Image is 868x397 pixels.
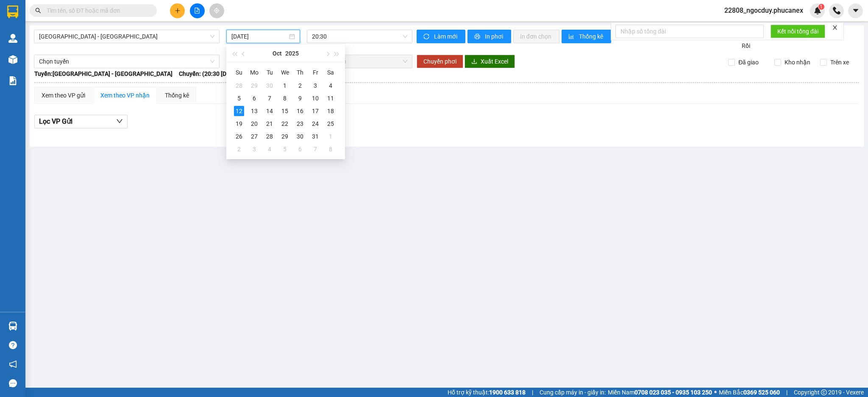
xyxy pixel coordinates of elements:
div: 25 [325,119,336,129]
span: Chọn tuyến [39,55,214,68]
td: 2025-10-26 [231,130,247,143]
th: We [277,66,292,79]
div: 1 [280,81,290,91]
img: warehouse-icon [8,55,17,64]
div: 6 [249,93,259,103]
div: 28 [234,81,244,91]
td: 2025-10-19 [231,117,247,130]
td: 2025-10-12 [231,105,247,117]
input: 12/10/2025 [231,32,287,41]
span: Chọn chuyến [312,55,407,68]
td: 2025-10-09 [292,92,308,105]
span: down [116,118,123,125]
span: 22808_ngocduy.phucanex [718,5,810,16]
td: 2025-10-11 [323,92,338,105]
td: 2025-11-06 [292,143,308,155]
div: 8 [280,93,290,103]
div: 5 [280,144,290,154]
span: Miền Nam [608,388,712,397]
td: 2025-10-01 [277,79,292,92]
td: 2025-11-08 [323,143,338,155]
span: | [786,388,787,397]
span: Thống kê [579,32,604,41]
td: 2025-10-17 [308,105,323,117]
div: 30 [295,131,305,142]
div: 21 [264,119,275,129]
td: 2025-10-05 [231,92,247,105]
span: aim [214,8,220,14]
span: Hỗ trợ kỹ thuật: [448,388,526,397]
div: 10 [310,93,320,103]
span: | [532,388,533,397]
button: syncLàm mới [417,30,465,43]
td: 2025-11-01 [323,130,338,143]
td: 2025-10-02 [292,79,308,92]
div: 24 [310,119,320,129]
div: 13 [249,106,259,116]
th: Sa [323,66,338,79]
span: file-add [194,8,200,14]
span: printer [474,33,481,40]
td: 2025-11-03 [247,143,262,155]
span: Đã giao [735,58,762,67]
td: 2025-10-20 [247,117,262,130]
span: Kết nối tổng đài [777,27,818,36]
div: Xem theo VP gửi [42,91,85,100]
b: Tuyến: [GEOGRAPHIC_DATA] - [GEOGRAPHIC_DATA] [34,70,172,77]
div: 19 [234,119,244,129]
div: 31 [310,131,320,142]
span: copyright [821,389,827,395]
td: 2025-10-14 [262,105,277,117]
td: 2025-10-30 [292,130,308,143]
div: 3 [249,144,259,154]
button: Chuyển phơi [417,55,463,68]
strong: 0369 525 060 [743,389,780,396]
div: 17 [310,106,320,116]
button: 2025 [285,45,299,62]
div: 14 [264,106,275,116]
div: 15 [280,106,290,116]
td: 2025-10-04 [323,79,338,92]
button: downloadXuất Excel [465,55,515,68]
td: 2025-11-04 [262,143,277,155]
div: 29 [249,81,259,91]
td: 2025-10-13 [247,105,262,117]
td: 2025-10-29 [277,130,292,143]
div: 27 [249,131,259,142]
td: 2025-11-05 [277,143,292,155]
td: 2025-10-06 [247,92,262,105]
div: 5 [234,93,244,103]
td: 2025-10-08 [277,92,292,105]
th: Su [231,66,247,79]
div: 30 [264,81,275,91]
div: 23 [295,119,305,129]
span: sync [423,33,431,40]
th: Tu [262,66,277,79]
span: In phơi [485,32,504,41]
button: bar-chartThống kê [562,30,611,43]
div: 18 [325,106,336,116]
span: message [9,379,17,387]
img: icon-new-feature [814,7,821,14]
div: 11 [325,93,336,103]
div: 2 [234,144,244,154]
button: aim [209,3,224,18]
td: 2025-09-30 [262,79,277,92]
span: 20:30 [312,30,407,43]
div: 6 [295,144,305,154]
div: 16 [295,106,305,116]
td: 2025-10-16 [292,105,308,117]
div: 26 [234,131,244,142]
div: 4 [325,81,336,91]
div: Xem theo VP nhận [100,91,150,100]
td: 2025-10-31 [308,130,323,143]
th: Th [292,66,308,79]
div: Thống kê [165,91,189,100]
button: Lọc VP Gửi [34,115,128,128]
div: 4 [264,144,275,154]
button: file-add [190,3,205,18]
td: 2025-10-28 [262,130,277,143]
input: Nhập số tổng đài [615,25,764,38]
button: Kết nối tổng đài [771,25,825,38]
td: 2025-10-23 [292,117,308,130]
